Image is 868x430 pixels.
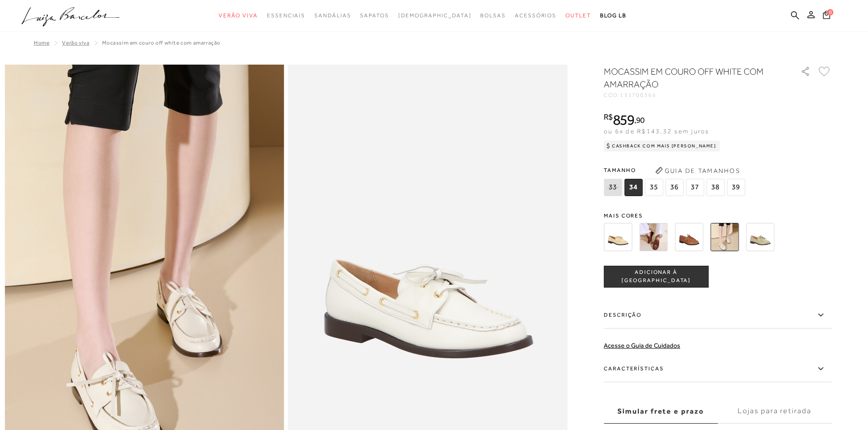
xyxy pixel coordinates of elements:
a: categoryNavScreenReaderText [565,7,591,24]
a: Home [34,40,49,46]
label: Simular frete e prazo [604,399,718,424]
a: Verão Viva [62,40,89,46]
span: 33 [604,179,622,196]
div: Cashback com Mais [PERSON_NAME] [604,141,720,152]
span: BLOG LB [600,12,627,19]
span: 34 [624,179,642,196]
i: R$ [604,113,613,121]
span: 37 [686,179,704,196]
i: , [634,116,645,124]
img: MOCASSIM EM COURO OFF WHITE COM AMARRAÇÃO [710,223,739,251]
span: Tamanho [604,163,747,177]
span: 131700366 [620,92,657,98]
span: 859 [613,111,634,128]
a: noSubCategoriesText [398,7,472,24]
span: Outlet [565,12,591,19]
img: MOCASSIM EM COURO CARAMELO COM AMARRAÇÃO [675,223,703,251]
span: 0 [827,9,833,15]
span: MOCASSIM EM COURO OFF WHITE COM AMARRAÇÃO [102,40,221,46]
a: categoryNavScreenReaderText [267,7,305,24]
label: Características [604,356,832,382]
span: [DEMOGRAPHIC_DATA] [398,12,472,19]
img: MOCASSIM EM COURO CAFÉ COM AMARRAÇÃO [639,223,668,251]
span: Sandálias [314,12,351,19]
a: categoryNavScreenReaderText [480,7,506,24]
a: categoryNavScreenReaderText [515,7,556,24]
a: categoryNavScreenReaderText [219,7,258,24]
span: Essenciais [267,12,305,19]
a: categoryNavScreenReaderText [360,7,389,24]
a: Acesse o Guia de Cuidados [604,342,680,349]
span: Verão Viva [219,12,258,19]
span: Acessórios [515,12,556,19]
span: 39 [727,179,745,196]
h1: MOCASSIM EM COURO OFF WHITE COM AMARRAÇÃO [604,65,775,91]
span: 35 [645,179,663,196]
button: Guia de Tamanhos [652,163,743,178]
label: Lojas para retirada [718,399,832,424]
img: MOCASSIM EM COURO BAUNILHA COM AMARRAÇÃO [604,223,632,251]
span: 36 [665,179,683,196]
span: ou 6x de R$143,32 sem juros [604,127,709,135]
a: BLOG LB [600,7,627,24]
a: categoryNavScreenReaderText [314,7,351,24]
label: Descrição [604,302,832,329]
span: Sapatos [360,12,389,19]
button: ADICIONAR À [GEOGRAPHIC_DATA] [604,266,709,288]
span: 90 [636,115,645,125]
button: 0 [820,10,833,22]
span: Mais cores [604,213,832,218]
div: CÓD: [604,92,786,98]
span: Bolsas [480,12,506,19]
span: ADICIONAR À [GEOGRAPHIC_DATA] [604,268,708,284]
img: MOCASSIM EM COURO VERDE SÁLVIA COM AMARRAÇÃO [746,223,774,251]
span: 38 [706,179,724,196]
